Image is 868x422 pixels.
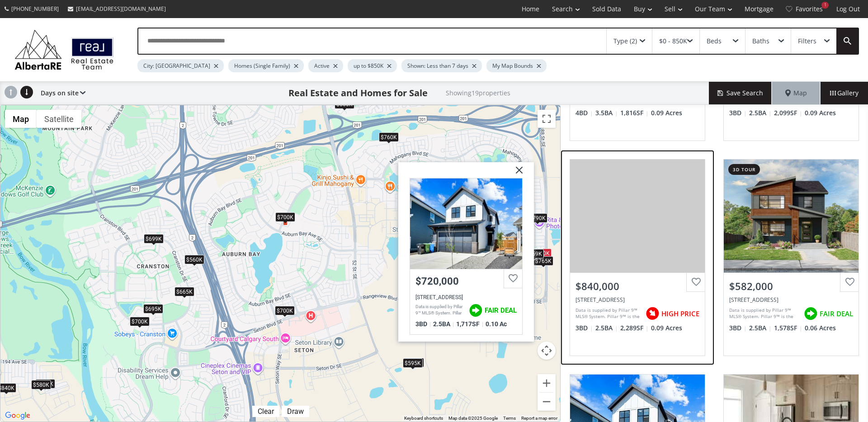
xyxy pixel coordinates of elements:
[820,82,868,104] div: Gallery
[729,307,799,320] div: Data is supplied by Pillar 9™ MLS® System. Pillar 9™ is the owner of the copyright in its MLS® Sy...
[774,324,802,333] span: 1,578 SF
[252,407,279,416] div: Click to clear.
[613,38,637,44] div: Type (2)
[456,320,483,328] span: 1,717 SF
[282,407,309,416] div: Click to draw.
[36,82,85,104] div: Days on site
[521,416,557,421] a: Report a map error
[410,178,523,335] a: $720,000[STREET_ADDRESS]Data is supplied by Pillar 9™ MLS® System. Pillar 9™ is the owner of the ...
[774,108,802,117] span: 2,099 SF
[63,0,170,17] a: [EMAIL_ADDRESS][DOMAIN_NAME]
[143,304,163,314] div: $695K
[486,320,507,328] span: 0.10 Ac
[707,38,722,44] div: Beds
[175,287,194,296] div: $665K
[820,309,853,319] span: FAIR DEAL
[620,324,649,333] span: 2,289 SF
[805,108,836,117] span: 0.09 Acres
[288,87,428,99] h1: Real Estate and Homes for Sale
[821,2,829,9] div: 1
[538,110,556,128] button: Toggle fullscreen view
[285,407,306,416] div: Draw
[3,410,33,422] img: Google
[184,255,204,264] div: $560K
[401,59,482,72] div: Shown: Less than 7 days
[651,108,682,117] span: 0.09 Acres
[576,296,699,304] div: 83 Wolf Creek Rise SE, Calgary, AB T2X 4Z2
[404,415,443,422] button: Keyboard shortcuts
[3,410,33,422] a: Open this area in Google Maps (opens a new window)
[785,89,807,98] span: Map
[503,416,516,421] a: Terms
[403,358,423,368] div: $595K
[749,108,772,117] span: 2.5 BA
[11,5,59,13] span: [PHONE_NUMBER]
[749,324,772,333] span: 2.5 BA
[137,59,224,72] div: City: [GEOGRAPHIC_DATA]
[486,59,547,72] div: My Map Bounds
[505,162,527,185] img: x.svg
[485,306,517,314] span: FAIR DEAL
[729,296,853,304] div: 104 Heartwood Lane SE, Calgary, AB T3S 0G9
[620,108,649,117] span: 1,816 SF
[308,59,343,72] div: Active
[415,320,431,328] span: 3 BD
[752,38,769,44] div: Baths
[538,374,556,392] button: Zoom in
[595,108,618,117] span: 3.5 BA
[714,150,868,365] a: 3d tour$582,000[STREET_ADDRESS]Data is supplied by Pillar 9™ MLS® System. Pillar 9™ is the owner ...
[335,99,354,109] div: $550K
[37,110,81,128] button: Show satellite imagery
[275,306,295,315] div: $700K
[595,324,618,333] span: 2.5 BA
[10,27,118,72] img: Logo
[538,342,556,360] button: Map camera controls
[643,305,661,323] img: rating icon
[709,82,772,104] button: Save Search
[467,301,485,319] img: rating icon
[772,82,820,104] div: Map
[348,59,397,72] div: up to $850K
[275,212,295,222] div: $700K
[651,324,682,333] span: 0.09 Acres
[228,59,304,72] div: Homes (Single Family)
[379,132,399,142] div: $760K
[433,320,454,328] span: 2.5 BA
[533,256,553,266] div: $765K
[798,38,816,44] div: Filters
[805,324,836,333] span: 0.06 Acres
[729,279,853,293] div: $582,000
[448,416,498,421] span: Map data ©2025 Google
[576,108,593,117] span: 4 BD
[5,110,37,128] button: Show street map
[659,38,687,44] div: $0 - 850K
[410,178,522,269] div: 38 Magnolia Court SE, Calgary, AB T3M 3M5
[661,309,699,319] span: HIGH PRICE
[35,379,55,389] div: $700K
[415,294,517,300] div: 38 Magnolia Court SE, Calgary, AB T3M 3M5
[415,304,464,317] div: Data is supplied by Pillar 9™ MLS® System. Pillar 9™ is the owner of the copyright in its MLS® Sy...
[576,324,593,333] span: 3 BD
[144,234,164,244] div: $699K
[576,307,641,320] div: Data is supplied by Pillar 9™ MLS® System. Pillar 9™ is the owner of the copyright in its MLS® Sy...
[576,279,699,293] div: $840,000
[76,5,166,13] span: [EMAIL_ADDRESS][DOMAIN_NAME]
[528,213,547,223] div: $790K
[729,324,747,333] span: 3 BD
[561,150,714,365] a: $840,000[STREET_ADDRESS]Data is supplied by Pillar 9™ MLS® System. Pillar 9™ is the owner of the ...
[255,407,276,416] div: Clear
[31,380,51,389] div: $580K
[830,89,859,98] span: Gallery
[538,393,556,411] button: Zoom out
[130,317,150,326] div: $700K
[802,305,820,323] img: rating icon
[415,276,517,287] div: $720,000
[446,89,510,96] h2: Showing 19 properties
[729,108,747,117] span: 3 BD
